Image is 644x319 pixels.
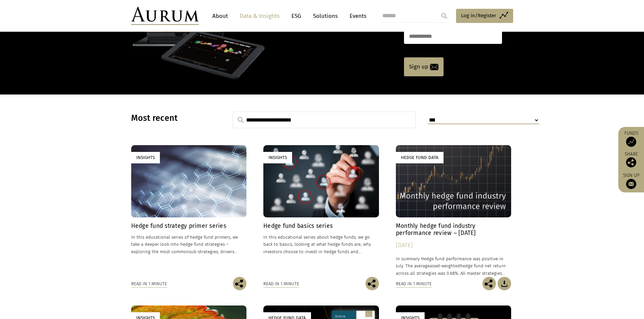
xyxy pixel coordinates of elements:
[396,255,511,276] p: In summary Hedge fund performance was positive in July. The average hedge fund net return across ...
[482,277,496,290] img: Share this post
[189,249,218,254] span: sub-strategies
[263,222,379,230] h4: Hedge fund basics series
[626,137,636,147] img: Access Funds
[626,157,636,167] img: Share this post
[209,10,231,22] a: About
[404,57,444,76] a: Sign up
[498,277,511,290] img: Download Article
[461,11,496,20] span: Log in/Register
[288,10,305,22] a: ESG
[238,117,244,123] img: search.svg
[430,64,438,70] img: email-icon
[310,10,341,22] a: Solutions
[396,145,511,276] a: Hedge Fund Data Monthly hedge fund industry performance review – [DATE] [DATE] In summary Hedge f...
[396,152,444,163] div: Hedge Fund Data
[131,145,247,276] a: Insights Hedge fund strategy primer series In this educational series of hedge fund primers, we t...
[131,113,216,123] h3: Most recent
[131,152,160,163] div: Insights
[396,241,511,250] div: [DATE]
[626,179,636,189] img: Sign up to our newsletter
[263,152,292,163] div: Insights
[396,222,511,237] h4: Monthly hedge fund industry performance review – [DATE]
[131,222,247,230] h4: Hedge fund strategy primer series
[456,9,513,23] a: Log in/Register
[131,7,199,25] img: Aurum
[263,280,299,288] div: Read in 1 minute
[236,10,283,22] a: Data & Insights
[263,234,379,255] p: In this educational series about hedge funds, we go back to basics, looking at what hedge funds a...
[233,277,246,290] img: Share this post
[131,280,167,288] div: Read in 1 minute
[131,234,247,255] p: In this educational series of hedge fund primers, we take a deeper look into hedge fund strategie...
[430,263,460,268] span: asset-weighted
[622,130,641,147] a: Funds
[263,145,379,276] a: Insights Hedge fund basics series In this educational series about hedge funds, we go back to bas...
[437,9,451,23] input: Submit
[396,280,432,288] div: Read in 1 minute
[346,10,366,22] a: Events
[365,277,379,290] img: Share this post
[622,172,641,189] a: Sign up
[622,152,641,167] div: Share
